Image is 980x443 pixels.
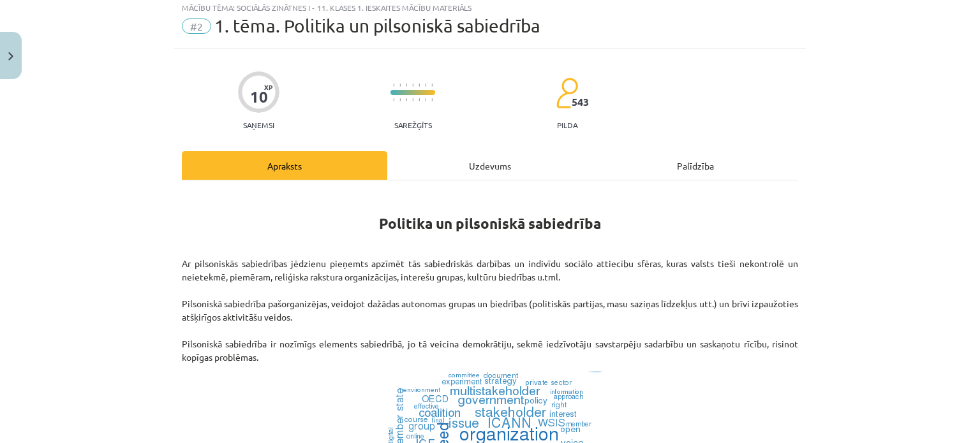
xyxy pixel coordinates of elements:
span: XP [264,84,272,91]
div: Uzdevums [387,151,593,180]
span: 543 [572,96,589,108]
div: Apraksts [182,151,387,180]
p: Sarežģīts [394,120,432,129]
p: Saņemsi [238,120,279,129]
span: 1. tēma. Politika un pilsoniskā sabiedrība [214,15,540,36]
img: icon-short-line-57e1e144782c952c97e751825c79c345078a6d821885a25fce030b3d8c18986b.svg [393,98,394,101]
div: 10 [250,88,268,106]
img: icon-short-line-57e1e144782c952c97e751825c79c345078a6d821885a25fce030b3d8c18986b.svg [393,84,394,87]
strong: Politika un pilsoniskā sabiedrība [379,214,601,233]
img: icon-short-line-57e1e144782c952c97e751825c79c345078a6d821885a25fce030b3d8c18986b.svg [425,84,426,87]
p: Ar pilsoniskās sabiedrības jēdzienu pieņemts apzīmēt tās sabiedriskās darbības un indivīdu sociāl... [182,257,798,364]
img: icon-short-line-57e1e144782c952c97e751825c79c345078a6d821885a25fce030b3d8c18986b.svg [419,84,420,87]
img: icon-short-line-57e1e144782c952c97e751825c79c345078a6d821885a25fce030b3d8c18986b.svg [406,84,407,87]
img: icon-close-lesson-0947bae3869378f0d4975bcd49f059093ad1ed9edebbc8119c70593378902aed.svg [8,52,13,61]
p: pilda [557,120,577,129]
span: #2 [182,18,211,34]
div: Mācību tēma: Sociālās zinātnes i - 11. klases 1. ieskaites mācību materiāls [182,3,798,12]
img: icon-short-line-57e1e144782c952c97e751825c79c345078a6d821885a25fce030b3d8c18986b.svg [399,98,401,101]
img: icon-short-line-57e1e144782c952c97e751825c79c345078a6d821885a25fce030b3d8c18986b.svg [419,98,420,101]
img: students-c634bb4e5e11cddfef0936a35e636f08e4e9abd3cc4e673bd6f9a4125e45ecb1.svg [556,77,578,109]
img: icon-short-line-57e1e144782c952c97e751825c79c345078a6d821885a25fce030b3d8c18986b.svg [406,98,407,101]
img: icon-short-line-57e1e144782c952c97e751825c79c345078a6d821885a25fce030b3d8c18986b.svg [431,98,433,101]
img: icon-short-line-57e1e144782c952c97e751825c79c345078a6d821885a25fce030b3d8c18986b.svg [399,84,401,87]
img: icon-short-line-57e1e144782c952c97e751825c79c345078a6d821885a25fce030b3d8c18986b.svg [431,84,433,87]
img: icon-short-line-57e1e144782c952c97e751825c79c345078a6d821885a25fce030b3d8c18986b.svg [425,98,426,101]
div: Palīdzība [593,151,798,180]
img: icon-short-line-57e1e144782c952c97e751825c79c345078a6d821885a25fce030b3d8c18986b.svg [412,84,413,87]
img: icon-short-line-57e1e144782c952c97e751825c79c345078a6d821885a25fce030b3d8c18986b.svg [412,98,413,101]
